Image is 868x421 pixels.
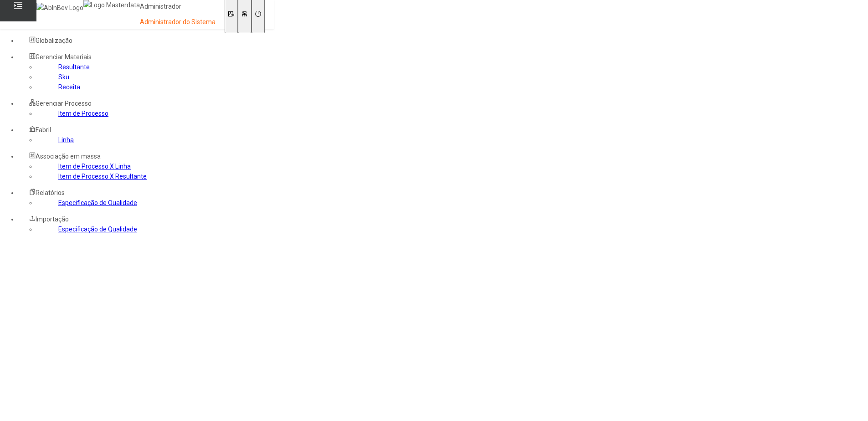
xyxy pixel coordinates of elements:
a: Sku [58,73,69,81]
a: Item de Processo [58,110,108,117]
p: Administrador [140,2,216,11]
span: Associação em massa [36,153,101,160]
a: Item de Processo X Linha [58,163,131,170]
span: Importação [36,216,69,223]
span: Gerenciar Processo [36,100,92,107]
a: Receita [58,83,80,91]
img: AbInBev Logo [36,3,83,13]
a: Especificação de Qualidade [58,199,137,206]
a: Especificação de Qualidade [58,226,137,233]
p: Administrador do Sistema [140,18,216,27]
span: Fabril [36,126,51,133]
span: Globalização [36,37,72,44]
span: Relatórios [36,189,65,196]
a: Resultante [58,63,90,71]
a: Linha [58,136,74,144]
span: Gerenciar Materiais [36,53,92,61]
a: Item de Processo X Resultante [58,173,147,180]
